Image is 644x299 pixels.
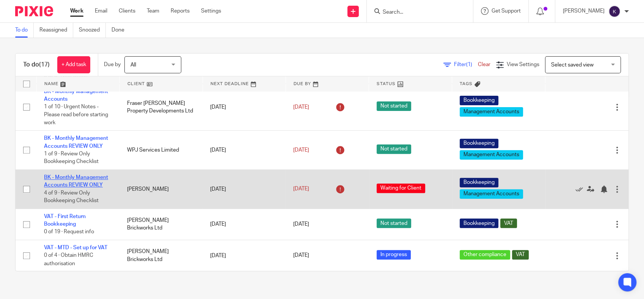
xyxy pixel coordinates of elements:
span: [DATE] [293,221,309,227]
a: VAT - First Return Bookkeeping [44,214,86,227]
img: svg%3E [608,5,620,17]
span: VAT [512,250,529,259]
a: BK - Monthly Management Accounts REVIEW ONLY [44,175,108,188]
span: 1 of 10 · Urgent Notes - Please read before starting work [44,104,108,125]
a: Team [147,7,159,15]
p: Due by [104,61,121,68]
span: Filter [454,62,478,67]
span: Get Support [492,8,521,14]
td: [DATE] [203,131,286,170]
a: Clear [478,62,490,67]
td: [PERSON_NAME] Brickworks Ltd [119,240,203,271]
span: Management Accounts [460,150,523,160]
a: Reassigned [39,23,73,38]
span: (1) [466,62,472,67]
span: Bookkeeping [460,178,498,187]
span: Bookkeeping [460,139,498,148]
a: Email [95,7,107,15]
span: Bookkeeping [460,96,498,105]
span: View Settings [507,62,539,67]
span: Not started [377,144,411,154]
a: Settings [201,7,221,15]
span: Other compliance [460,250,510,259]
a: To do [15,23,34,38]
td: [PERSON_NAME] [119,169,203,209]
span: Management Accounts [460,107,523,117]
a: Done [112,23,130,38]
span: [DATE] [293,253,309,258]
td: [PERSON_NAME] Brickworks Ltd [119,209,203,240]
span: All [130,62,136,68]
a: Work [70,7,83,15]
span: [DATE] [293,147,309,153]
td: [DATE] [203,169,286,209]
span: (17) [39,62,50,68]
td: [DATE] [203,84,286,130]
a: + Add task [57,56,90,73]
a: Mark as done [575,185,587,193]
p: [PERSON_NAME] [563,7,605,15]
a: Reports [171,7,190,15]
span: [DATE] [293,187,309,192]
input: Search [382,9,450,16]
td: WPJ Services Limited [119,131,203,170]
span: 0 of 4 · Obtain HMRC authorisation [44,253,93,266]
img: Pixie [15,6,53,16]
td: [DATE] [203,209,286,240]
td: [DATE] [203,240,286,271]
span: Management Accounts [460,189,523,199]
a: BK - Monthly Management Accounts REVIEW ONLY [44,136,108,149]
span: Tags [460,82,473,86]
span: Not started [377,218,411,228]
span: Select saved view [551,62,594,68]
span: 4 of 9 · Review Only Bookkeeping Checklist [44,190,99,204]
span: In progress [377,250,411,259]
a: VAT - MTD - Set up for VAT [44,245,107,250]
span: VAT [500,218,517,228]
a: Clients [119,7,135,15]
h1: To do [23,61,50,69]
span: 0 of 19 · Request info [44,229,94,235]
span: Bookkeeping [460,218,498,228]
a: Snoozed [79,23,106,38]
span: 1 of 9 · Review Only Bookkeeping Checklist [44,151,99,165]
td: Fraser [PERSON_NAME] Property Developments Ltd [119,84,203,130]
span: Waiting for Client [377,184,425,193]
span: Not started [377,101,411,111]
span: [DATE] [293,104,309,110]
